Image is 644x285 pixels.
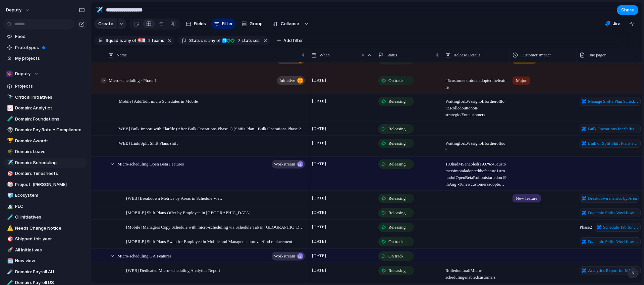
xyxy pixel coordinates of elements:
[208,38,221,44] span: any of
[6,105,13,111] button: 📈
[3,43,87,53] a: Prototypes
[3,201,87,211] div: 🏔️PLC
[272,252,305,260] button: workstream
[588,267,639,274] span: Analytics Report for Micro-scheduling Product Suite
[7,170,12,178] div: 🎯
[310,160,328,168] span: [DATE]
[7,104,12,112] div: 📈
[3,103,87,113] a: 📈Domain: Analytics
[602,19,623,29] button: Jira
[6,257,13,264] button: 🗓️
[236,38,260,44] span: statuses
[3,267,87,277] a: ☄️Domain: Payroll AU
[516,77,527,84] span: Major
[283,38,303,44] span: Add filter
[194,20,206,27] span: Fields
[3,92,87,102] a: 🔭Critical Initiatives
[15,214,85,221] span: CI Initiatives
[588,52,606,58] span: One pager
[7,148,12,156] div: 🌴
[580,237,641,246] a: Dynamic Shifts Workflow for Shifts Plan
[15,225,85,232] span: Needs Change Notice
[7,257,12,265] div: 🗓️
[3,147,87,157] a: 🌴Domain: Leave
[15,181,85,188] span: Project: [PERSON_NAME]
[388,238,404,245] span: On track
[3,256,87,266] a: 🗓️New view
[7,268,12,276] div: ☄️
[126,223,306,231] span: [Mobile] Managers Copy Schedule with micro-scheduling via Schedule Tab in [GEOGRAPHIC_DATA]
[221,37,261,44] button: 7 statuses
[3,32,87,42] a: Feed
[222,20,233,27] span: Filter
[310,125,328,133] span: [DATE]
[3,223,87,233] a: ⚠️Needs Change Notice
[203,37,222,44] button: isany of
[137,38,143,43] div: 🎯
[6,181,13,188] button: 🎲
[580,208,641,217] a: Dynamic Shifts Workflow for Shifts Plan
[117,139,178,147] span: [WEB] Link/Split Shift Plans shift
[443,94,509,118] span: Waiting for LWs sign off for the rolllout. Rolled out to non-strategic/Ent customers
[274,159,295,169] span: workstream
[588,238,639,245] span: Dynamic Shifts Workflow for Shifts Plan
[7,126,12,134] div: 👽
[388,161,406,168] span: Releasing
[3,125,87,135] a: 👽Domain: Pay Rate + Compliance
[146,38,164,44] span: teams
[388,253,404,259] span: On track
[7,213,12,221] div: 🧪
[521,52,551,58] span: Customer Impact
[6,269,13,275] button: ☄️
[183,18,209,29] button: Fields
[6,170,13,177] button: 🎯
[277,55,305,64] button: initiative
[3,158,87,168] a: ✈️Domain: Scheduling
[15,159,85,166] span: Domain: Scheduling
[118,37,138,44] button: isany of
[577,220,643,232] span: Phase 2
[146,38,152,43] span: 2
[272,160,305,169] button: workstream
[319,52,330,58] span: When
[211,18,235,29] button: Filter
[3,180,87,190] div: 🎲Project: [PERSON_NAME]
[6,148,13,155] button: 🌴
[580,266,641,275] a: Analytics Report for Micro-scheduling Product Suite
[443,264,509,281] span: Rolled out to all Micro-scheduling enabled customers
[7,181,12,188] div: 🎲
[388,195,406,202] span: Releasing
[7,115,12,123] div: 🧪
[6,116,13,123] button: 🧪
[621,7,634,13] span: Share
[3,136,87,146] a: 🏆Domain: Awards
[310,97,328,105] span: [DATE]
[310,237,328,245] span: [DATE]
[613,20,621,27] span: Jira
[98,20,113,27] span: Create
[588,209,639,216] span: Dynamic Shifts Workflow for Shifts Plan
[3,212,87,222] a: 🧪CI Initiatives
[126,194,222,202] span: [WEB] Breakdown Metrics by Areas in Schedule View
[279,76,295,85] span: initiative
[588,195,637,202] span: Breakdown metrics by Area
[310,252,328,260] span: [DATE]
[580,194,639,203] a: Breakdown metrics by Area
[15,148,85,155] span: Domain: Leave
[15,105,85,111] span: Domain: Analytics
[277,76,305,85] button: initiative
[388,267,406,274] span: Releasing
[238,18,266,29] button: Group
[109,76,157,84] span: Micro-scheduling - Phase 1
[15,236,85,242] span: Shipped this year
[15,269,85,275] span: Domain: Payroll AU
[6,225,13,232] button: ⚠️
[15,55,85,62] span: My projects
[117,252,171,259] span: Micro-scheduling GA Features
